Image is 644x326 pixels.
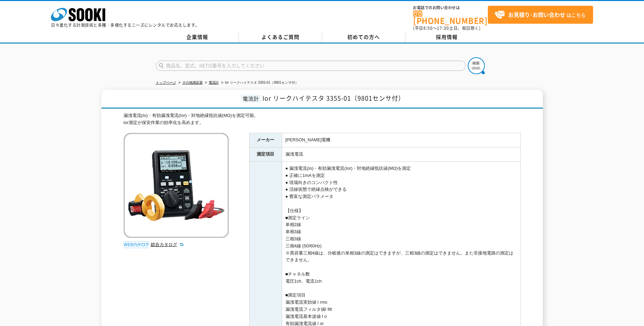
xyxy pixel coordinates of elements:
[322,32,405,42] a: 初めての方へ
[405,32,489,42] a: 採用情報
[437,25,449,31] span: 17:30
[51,23,200,27] p: 日々進化する計測技術と多種・多様化するニーズにレンタルでお応えします。
[124,133,229,238] img: Ior リークハイテスタ 3355-01（9801センサ付）
[282,147,520,162] td: 漏洩電流
[209,81,219,84] a: 電流計
[182,81,203,84] a: その他測定器
[282,133,520,147] td: [PERSON_NAME]電機
[413,25,480,31] span: (平日 ～ 土日、祝日除く)
[249,133,282,147] th: メーカー
[220,79,298,86] li: Ior リークハイテスタ 3355-01（9801センサ付）
[239,32,322,42] a: よくあるご質問
[241,95,261,102] span: 電流計
[413,11,488,24] a: [PHONE_NUMBER]
[151,242,184,247] a: 総合カタログ
[423,25,433,31] span: 8:50
[262,94,405,103] span: Ior リークハイテスタ 3355-01（9801センサ付）
[508,11,565,19] strong: お見積り･お問い合わせ
[156,32,239,42] a: 企業情報
[347,33,380,41] span: 初めての方へ
[124,112,521,126] div: 漏洩電流(Io)・有効漏洩電流(Ior)・対地絶縁抵抗値(MΩ)を測定可能。 Ior測定が保安作業の効率化を高めます。
[124,241,149,248] img: webカタログ
[249,147,282,162] th: 測定項目
[495,10,586,20] span: はこちら
[468,57,485,74] img: btn_search.png
[156,81,176,84] a: トップページ
[413,6,488,10] span: お電話でのお問い合わせは
[488,6,593,24] a: お見積り･お問い合わせはこちら
[156,61,466,71] input: 商品名、型式、NETIS番号を入力してください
